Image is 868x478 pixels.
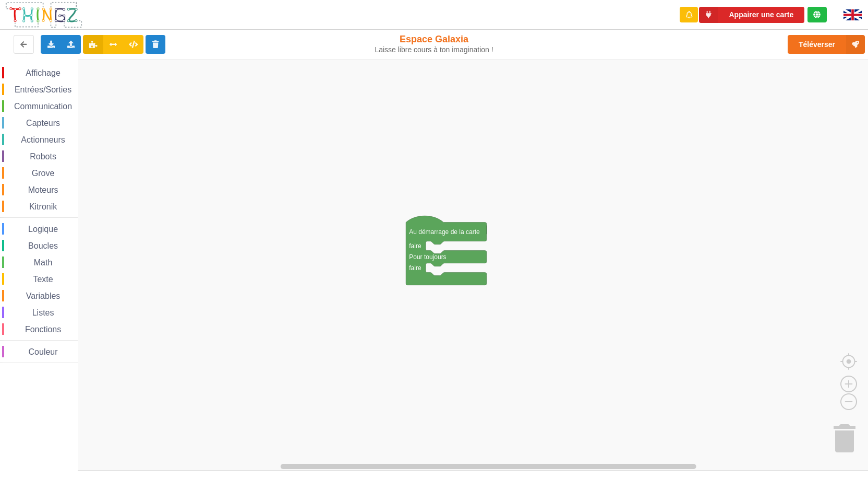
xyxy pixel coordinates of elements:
span: Capteurs [25,119,62,127]
button: Appairer une carte [699,7,804,23]
img: thingz_logo.png [5,1,83,29]
span: Actionneurs [19,135,67,144]
span: Couleur [27,347,59,356]
span: Logique [27,225,59,234]
span: Variables [25,292,62,300]
text: Pour toujours [409,253,446,261]
img: gb.png [843,9,862,20]
span: Grove [30,169,56,178]
span: Moteurs [27,185,60,194]
span: Boucles [27,241,59,250]
span: Fonctions [23,325,63,334]
text: faire [409,264,421,272]
span: Math [32,258,54,267]
span: Communication [13,102,74,111]
span: Affichage [24,68,62,77]
div: Espace Galaxia [359,33,509,54]
span: Robots [28,152,58,161]
text: Au démarrage de la carte [409,228,480,236]
div: Laisse libre cours à ton imagination ! [359,45,509,54]
span: Listes [31,308,56,317]
text: faire [409,242,421,250]
div: Tu es connecté au serveur de création de Thingz [807,7,827,22]
button: Téléverser [788,35,865,54]
span: Kitronik [28,202,58,211]
span: Entrées/Sorties [13,85,73,94]
span: Texte [31,275,54,284]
